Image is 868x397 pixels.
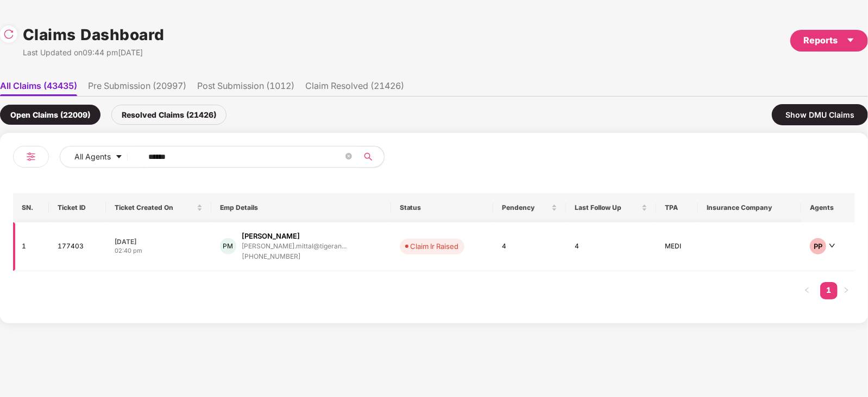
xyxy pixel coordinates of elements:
span: caret-down [115,153,123,162]
th: SN. [13,193,49,222]
img: svg+xml;base64,PHN2ZyB4bWxucz0iaHR0cDovL3d3dy53My5vcmcvMjAwMC9zdmciIHdpZHRoPSIyNCIgaGVpZ2h0PSIyNC... [24,150,37,163]
img: svg+xml;base64,PHN2ZyBpZD0iUmVsb2FkLTMyeDMyIiB4bWxucz0iaHR0cDovL3d3dy53My5vcmcvMjAwMC9zdmciIHdpZH... [3,29,14,40]
button: search [357,146,385,168]
span: All Agents [74,151,111,163]
li: Claim Resolved (21426) [305,80,404,96]
h1: Claims Dashboard [23,23,165,47]
span: Ticket Created On [115,203,194,212]
td: 1 [13,222,49,271]
td: 4 [493,222,566,271]
th: Last Follow Up [566,193,656,222]
div: 02:40 pm [115,246,203,255]
li: Previous Page [798,282,816,299]
th: Status [391,193,494,222]
button: right [838,282,855,299]
div: Resolved Claims (21426) [111,105,227,125]
div: Show DMU Claims [772,104,868,125]
button: All Agentscaret-down [60,146,146,168]
span: search [357,152,379,161]
li: Next Page [838,282,855,299]
div: Claim Ir Raised [411,241,459,252]
div: Last Updated on 09:44 pm[DATE] [23,47,165,59]
span: Last Follow Up [575,203,639,212]
td: MEDI [656,222,698,271]
span: right [843,287,850,293]
div: [PERSON_NAME] [242,231,300,241]
li: Pre Submission (20997) [88,80,186,96]
span: down [829,242,835,249]
span: caret-down [846,36,855,44]
span: left [804,287,810,293]
th: Insurance Company [698,193,801,222]
td: 177403 [49,222,106,271]
th: Ticket Created On [106,193,211,222]
th: Emp Details [211,193,391,222]
th: Agents [801,193,855,222]
button: left [798,282,816,299]
li: Post Submission (1012) [197,80,294,96]
th: Pendency [493,193,566,222]
div: [PHONE_NUMBER] [242,252,347,262]
a: 1 [820,282,838,298]
span: close-circle [345,153,352,159]
div: [PERSON_NAME].mittal@tigeran... [242,242,347,249]
div: PM [220,238,236,254]
td: 4 [566,222,656,271]
div: PP [810,238,826,254]
th: TPA [656,193,698,222]
th: Ticket ID [49,193,106,222]
span: Pendency [502,203,549,212]
li: 1 [820,282,838,299]
div: [DATE] [115,237,203,246]
div: Reports [803,34,855,47]
span: close-circle [345,152,352,162]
